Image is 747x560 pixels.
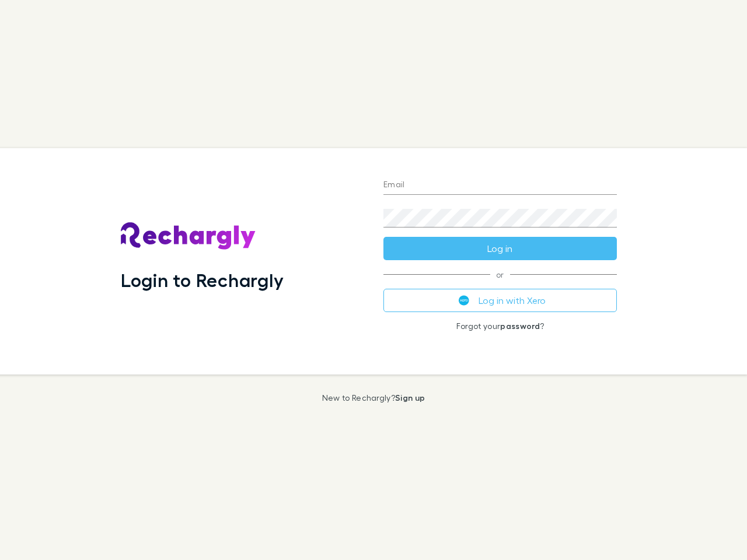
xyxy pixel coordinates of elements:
h1: Login to Rechargly [121,269,284,291]
img: Rechargly's Logo [121,222,256,250]
a: Sign up [395,393,425,402]
button: Log in [383,237,617,260]
p: Forgot your ? [383,321,617,331]
a: password [500,321,540,331]
button: Log in with Xero [383,289,617,312]
p: New to Rechargly? [322,393,425,402]
img: Xero's logo [459,295,469,306]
